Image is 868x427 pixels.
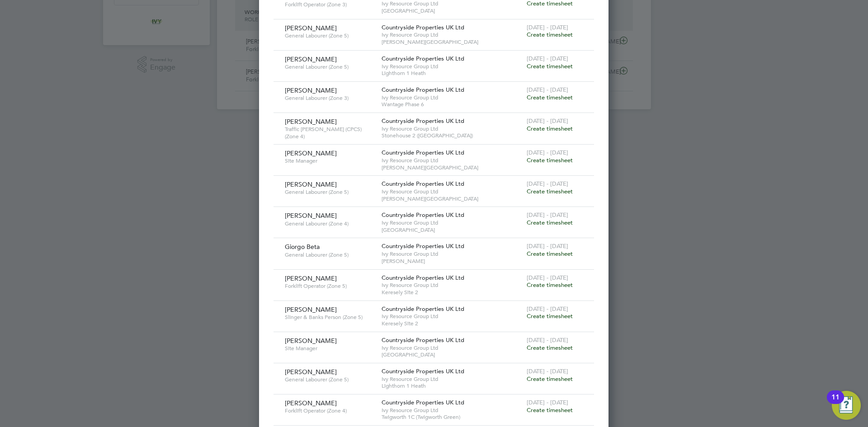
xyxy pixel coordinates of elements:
div: 11 [831,397,840,409]
span: [PERSON_NAME] [285,274,337,282]
span: Ivy Resource Group Ltd [382,313,522,320]
span: Ivy Resource Group Ltd [382,63,522,70]
span: Ivy Resource Group Ltd [382,375,522,383]
span: [PERSON_NAME] [285,86,337,94]
span: General Labourer (Zone 4) [285,220,375,227]
span: Create timesheet [527,94,573,101]
span: Ivy Resource Group Ltd [382,219,522,226]
span: [DATE] - [DATE] [527,117,568,125]
span: [PERSON_NAME][GEOGRAPHIC_DATA] [382,195,522,202]
span: Countryside Properties UK Ltd [382,211,464,219]
span: [DATE] - [DATE] [527,86,568,94]
span: Ivy Resource Group Ltd [382,250,522,258]
span: Ivy Resource Group Ltd [382,282,522,289]
span: [DATE] - [DATE] [527,367,568,375]
span: General Labourer (Zone 5) [285,376,375,383]
span: General Labourer (Zone 5) [285,63,375,70]
span: [PERSON_NAME] [285,337,337,345]
span: [PERSON_NAME] [285,149,337,157]
span: Countryside Properties UK Ltd [382,149,464,156]
span: Countryside Properties UK Ltd [382,336,464,344]
span: General Labourer (Zone 3) [285,94,375,102]
span: Ivy Resource Group Ltd [382,94,522,101]
span: [PERSON_NAME] [382,258,522,265]
span: Countryside Properties UK Ltd [382,305,464,313]
span: [PERSON_NAME] [285,180,337,188]
span: General Labourer (Zone 5) [285,32,375,39]
span: [DATE] - [DATE] [527,399,568,406]
span: [PERSON_NAME] [285,368,337,376]
span: [PERSON_NAME] [285,399,337,407]
span: Countryside Properties UK Ltd [382,86,464,94]
span: Countryside Properties UK Ltd [382,274,464,282]
span: Create timesheet [527,125,573,132]
span: [GEOGRAPHIC_DATA] [382,351,522,358]
span: Forklift Operator (Zone 4) [285,407,375,414]
span: [PERSON_NAME][GEOGRAPHIC_DATA] [382,164,522,171]
span: [DATE] - [DATE] [527,242,568,250]
span: Keresely Site 2 [382,320,522,327]
span: Create timesheet [527,250,573,258]
span: Countryside Properties UK Ltd [382,117,464,125]
span: Ivy Resource Group Ltd [382,157,522,164]
span: Countryside Properties UK Ltd [382,399,464,406]
span: Countryside Properties UK Ltd [382,23,464,31]
span: [PERSON_NAME] [285,117,337,126]
span: Stonehouse 2 ([GEOGRAPHIC_DATA]) [382,132,522,139]
span: [GEOGRAPHIC_DATA] [382,7,522,14]
span: [DATE] - [DATE] [527,149,568,156]
span: Create timesheet [527,406,573,414]
span: Create timesheet [527,62,573,70]
span: Create timesheet [527,281,573,289]
span: Ivy Resource Group Ltd [382,31,522,38]
span: Create timesheet [527,156,573,164]
span: Ivy Resource Group Ltd [382,188,522,195]
span: Giorgo Beta [285,243,320,251]
span: Twigworth 1C (Twigworth Green) [382,413,522,421]
span: Countryside Properties UK Ltd [382,367,464,375]
span: Countryside Properties UK Ltd [382,55,464,62]
span: General Labourer (Zone 5) [285,188,375,196]
span: [GEOGRAPHIC_DATA] [382,226,522,234]
span: Site Manager [285,345,375,352]
span: [DATE] - [DATE] [527,23,568,31]
span: Countryside Properties UK Ltd [382,242,464,250]
span: Create timesheet [527,312,573,320]
span: [PERSON_NAME] [285,55,337,63]
span: Ivy Resource Group Ltd [382,407,522,414]
span: [PERSON_NAME] [285,211,337,220]
span: Ivy Resource Group Ltd [382,125,522,132]
span: [PERSON_NAME][GEOGRAPHIC_DATA] [382,38,522,46]
button: Open Resource Center, 11 new notifications [832,391,861,420]
span: Slinger & Banks Person (Zone 5) [285,314,375,321]
span: Keresely Site 2 [382,289,522,296]
span: [PERSON_NAME] [285,24,337,32]
span: [DATE] - [DATE] [527,274,568,282]
span: Site Manager [285,157,375,164]
span: Wantage Phase 6 [382,101,522,108]
span: Create timesheet [527,219,573,226]
span: Create timesheet [527,344,573,352]
span: Lighthorn 1 Heath [382,382,522,389]
span: Ivy Resource Group Ltd [382,344,522,352]
span: Create timesheet [527,31,573,38]
span: [DATE] - [DATE] [527,211,568,219]
span: [DATE] - [DATE] [527,180,568,188]
span: Traffic [PERSON_NAME] (CPCS) (Zone 4) [285,126,375,140]
span: [DATE] - [DATE] [527,336,568,344]
span: [DATE] - [DATE] [527,55,568,62]
span: General Labourer (Zone 5) [285,251,375,258]
span: [PERSON_NAME] [285,305,337,314]
span: Lighthorn 1 Heath [382,70,522,77]
span: Countryside Properties UK Ltd [382,180,464,188]
span: Create timesheet [527,375,573,383]
span: [DATE] - [DATE] [527,305,568,313]
span: Forklift Operator (Zone 5) [285,282,375,290]
span: Create timesheet [527,188,573,195]
span: Forklift Operator (Zone 3) [285,1,375,8]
